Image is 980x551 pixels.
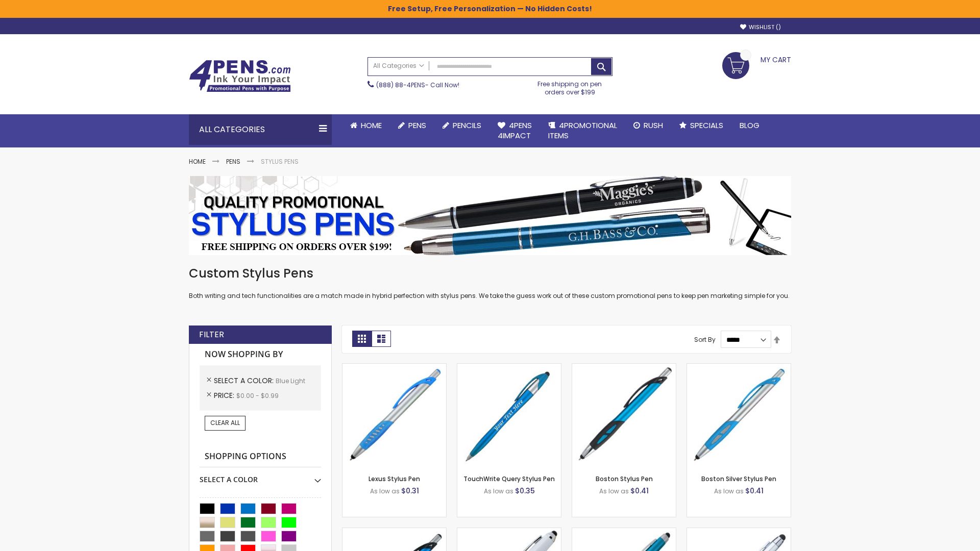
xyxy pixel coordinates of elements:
[644,120,663,131] span: Rush
[205,416,246,430] a: Clear All
[352,331,372,347] strong: Grid
[276,377,305,385] span: Blue Light
[370,487,400,495] span: As low as
[376,81,425,89] a: (888) 88-4PENS
[210,418,240,427] span: Clear All
[671,114,731,137] a: Specials
[489,114,540,147] a: 4Pens4impact
[745,486,764,496] span: $0.41
[740,120,759,131] span: Blog
[200,467,321,485] div: Select A Color
[527,76,613,96] div: Free shipping on pen orders over $199
[463,474,555,483] a: TouchWrite Query Stylus Pen
[342,528,446,536] a: Lexus Metallic Stylus Pen-Blue - Light
[226,157,240,166] a: Pens
[687,363,791,372] a: Boston Silver Stylus Pen-Blue - Light
[572,528,676,536] a: Lory Metallic Stylus Pen-Blue - Light
[189,265,791,300] div: Both writing and tech functionalities are a match made in hybrid perfection with stylus pens. We ...
[390,114,434,137] a: Pens
[540,114,625,147] a: 4PROMOTIONALITEMS
[714,487,744,495] span: As low as
[572,363,676,372] a: Boston Stylus Pen-Blue - Light
[596,474,653,483] a: Boston Stylus Pen
[687,364,791,467] img: Boston Silver Stylus Pen-Blue - Light
[694,335,716,344] label: Sort By
[214,390,236,400] span: Price
[368,58,429,74] a: All Categories
[701,474,776,483] a: Boston Silver Stylus Pen
[200,344,321,365] strong: Now Shopping by
[401,486,419,496] span: $0.31
[342,364,446,467] img: Lexus Stylus Pen-Blue - Light
[369,474,420,483] a: Lexus Stylus Pen
[408,120,426,131] span: Pens
[548,120,617,141] span: 4PROMOTIONAL ITEMS
[599,487,629,495] span: As low as
[457,364,561,467] img: TouchWrite Query Stylus Pen-Blue Light
[690,120,723,131] span: Specials
[625,114,671,137] a: Rush
[630,486,649,496] span: $0.41
[457,528,561,536] a: Kimberly Logo Stylus Pens-LT-Blue
[236,391,279,400] span: $0.00 - $0.99
[189,157,206,166] a: Home
[453,120,481,131] span: Pencils
[261,157,299,166] strong: Stylus Pens
[189,114,332,145] div: All Categories
[484,487,513,495] span: As low as
[342,114,390,137] a: Home
[740,23,781,31] a: Wishlist
[376,81,459,89] span: - Call Now!
[189,60,291,92] img: 4Pens Custom Pens and Promotional Products
[373,62,424,70] span: All Categories
[515,486,535,496] span: $0.35
[214,375,276,386] span: Select A Color
[434,114,489,137] a: Pencils
[199,329,224,340] strong: Filter
[189,265,791,282] h1: Custom Stylus Pens
[189,176,791,255] img: Stylus Pens
[361,120,382,131] span: Home
[572,364,676,467] img: Boston Stylus Pen-Blue - Light
[498,120,532,141] span: 4Pens 4impact
[200,446,321,468] strong: Shopping Options
[457,363,561,372] a: TouchWrite Query Stylus Pen-Blue Light
[687,528,791,536] a: Silver Cool Grip Stylus Pen-Blue - Light
[731,114,768,137] a: Blog
[342,363,446,372] a: Lexus Stylus Pen-Blue - Light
